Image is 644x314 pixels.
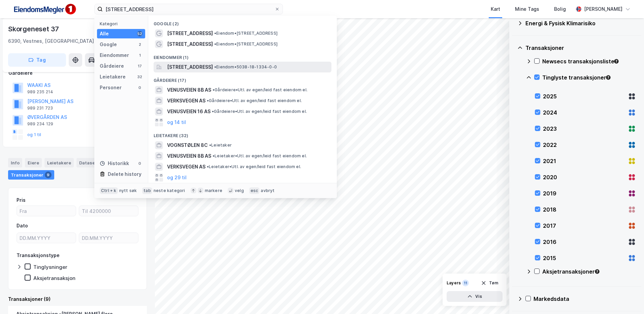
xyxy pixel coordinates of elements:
div: Kontrollprogram for chat [610,282,644,314]
div: 32 [137,74,142,80]
input: DD.MM.YYYY [79,233,138,243]
span: VENUSVEIEN 8B AS [167,152,211,160]
div: Transaksjonstype [17,251,60,259]
div: 2025 [543,92,625,100]
span: • [207,98,209,103]
span: Eiendom • 5038-18-1334-0-0 [214,64,277,70]
div: 2022 [543,141,625,149]
span: • [214,41,216,46]
div: tab [142,187,152,194]
span: • [213,87,215,92]
button: Tag [8,53,66,67]
input: Søk på adresse, matrikkel, gårdeiere, leietakere eller personer [103,4,275,14]
div: 989 234 129 [27,121,53,127]
div: 11 [462,280,469,286]
button: Vis [447,291,503,302]
span: • [212,109,214,114]
span: [STREET_ADDRESS] [167,63,213,71]
div: esc [249,187,260,194]
div: markere [205,188,222,193]
iframe: Chat Widget [610,282,644,314]
div: 6390, Vestnes, [GEOGRAPHIC_DATA] [8,37,94,45]
div: 9 [45,171,52,178]
div: 2019 [543,189,625,197]
span: Gårdeiere • Utl. av egen/leid fast eiendom el. [207,98,302,103]
div: Kart [491,5,500,13]
div: 1 [137,53,142,58]
div: Kategori [100,21,145,26]
span: Gårdeiere • Utl. av egen/leid fast eiendom el. [212,109,307,114]
span: VOGNSTØLEN 8C [167,141,208,149]
div: Skorgeneset 37 [8,24,60,34]
div: 2023 [543,125,625,133]
span: VERKSVEGEN AS [167,163,205,171]
span: Leietaker [209,143,232,148]
div: avbryt [261,188,275,193]
div: Tinglyste transaksjoner [542,73,636,82]
div: 2018 [543,206,625,214]
div: Pris [17,196,26,204]
div: nytt søk [119,188,137,193]
div: velg [235,188,244,193]
span: Leietaker • Utl. av egen/leid fast eiendom el. [213,153,307,159]
div: Layers [447,280,461,286]
input: Til 4200000 [79,206,138,216]
button: og 29 til [167,174,187,182]
div: Gårdeiere [100,62,124,70]
div: Leietakere [44,158,74,167]
span: VENUSVEIEN 16 AS [167,107,211,116]
div: Dato [17,222,28,230]
div: Tooltip anchor [594,269,600,275]
span: Eiendom • [STREET_ADDRESS] [214,31,278,36]
div: 2024 [543,108,625,117]
div: Transaksjoner [8,170,54,180]
div: 2016 [543,238,625,246]
div: Eiendommer [100,51,129,59]
div: 0 [137,161,142,166]
div: Bolig [554,5,566,13]
img: F4PB6Px+NJ5v8B7XTbfpPpyloAAAAASUVORK5CYII= [11,2,78,17]
span: Leietaker • Utl. av egen/leid fast eiendom el. [207,164,301,169]
div: 2017 [543,222,625,230]
div: 2 [137,42,142,47]
span: [STREET_ADDRESS] [167,40,213,48]
span: • [213,153,215,158]
span: • [209,143,211,148]
div: 2020 [543,173,625,181]
span: • [207,164,209,169]
div: Alle [100,30,109,38]
div: 989 235 214 [27,89,53,95]
div: Markedsdata [534,295,636,303]
div: Historikk [100,159,129,167]
div: Google [100,40,117,49]
div: Gårdeiere [8,69,147,77]
span: [STREET_ADDRESS] [167,29,213,37]
span: VERKSVEGEN AS [167,97,205,105]
button: Tøm [477,278,503,288]
div: Tooltip anchor [605,74,611,81]
div: 0 [137,85,142,90]
div: Energi & Fysisk Klimarisiko [525,19,636,27]
div: [PERSON_NAME] [584,5,622,13]
input: Fra [17,206,76,216]
div: Delete history [108,170,141,178]
div: 17 [137,63,142,69]
div: 52 [137,31,142,36]
div: 2021 [543,157,625,165]
div: Ctrl + k [100,187,118,194]
span: • [214,31,216,36]
div: Gårdeiere (17) [148,72,337,85]
div: 2015 [543,254,625,262]
div: 989 231 723 [27,105,53,111]
div: Info [8,158,22,167]
div: Datasett [76,158,102,167]
div: neste kategori [154,188,185,193]
div: Transaksjoner [525,44,636,52]
button: og 14 til [167,118,186,126]
span: • [214,64,216,69]
div: Eiere [25,158,42,167]
div: Google (2) [148,16,337,28]
input: DD.MM.YYYY [17,233,76,243]
div: Leietakere [100,73,126,81]
span: VENUSVEIEN 8B AS [167,86,211,94]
